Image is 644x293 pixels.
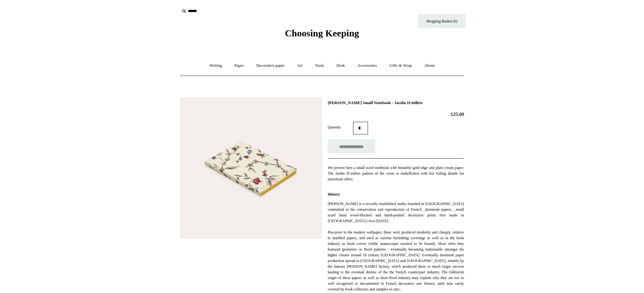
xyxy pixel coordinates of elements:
[180,97,322,239] img: Antoinette Poisson Small Notebook - Jardin D’œillets
[419,57,441,74] a: About
[328,100,464,105] h1: [PERSON_NAME] Small Notebook - Jardin D’œillets
[418,14,466,28] a: Shopping Basket (0)
[229,57,250,74] a: Paper
[328,111,464,117] h2: £25.00
[328,201,464,292] p: [PERSON_NAME] is a recently established studio founded in [GEOGRAPHIC_DATA] committed to the cons...
[328,192,340,196] strong: History
[204,57,228,74] a: Writing
[251,57,290,74] a: Decorative paper
[384,57,418,74] a: Gifts & Wrap
[291,57,308,74] a: Art
[352,57,383,74] a: Accessories
[285,33,359,37] a: Choosing Keeping
[328,165,464,182] p: We present here a small sized notebook with beautiful gold edge and plain cream paper. The Jardin...
[331,57,351,74] a: Desk
[309,57,330,74] a: Tools
[285,28,359,38] span: Choosing Keeping
[328,124,353,130] label: Quantity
